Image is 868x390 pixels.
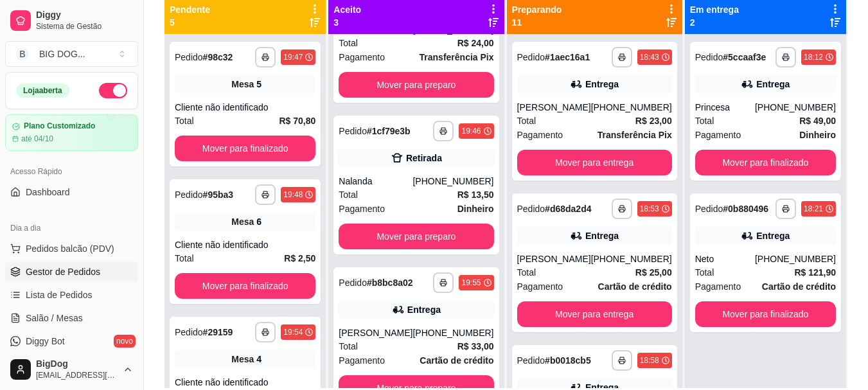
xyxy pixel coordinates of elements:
button: Mover para finalizado [175,273,315,299]
span: Pagamento [339,353,385,368]
div: 18:21 [804,204,823,214]
span: Total [339,339,358,353]
button: Mover para entrega [517,150,672,175]
div: Retirada [406,152,442,164]
span: Pedido [175,327,203,337]
div: [PERSON_NAME] [339,326,412,339]
span: Pedido [695,204,723,214]
div: 4 [256,353,261,366]
strong: R$ 33,00 [457,341,494,351]
strong: # 1aec16a1 [545,52,590,62]
a: Gestor de Pedidos [5,261,138,282]
button: Mover para finalizado [175,136,315,161]
span: Pedido [175,52,203,62]
strong: R$ 49,00 [799,116,836,126]
strong: Transferência Pix [598,130,672,140]
strong: Cartão de crédito [420,355,493,366]
div: 18:12 [804,52,823,62]
span: Dashboard [26,186,70,199]
div: 18:58 [640,355,659,366]
button: Pedidos balcão (PDV) [5,238,138,259]
div: Cliente não identificado [175,101,315,114]
div: 19:54 [283,327,303,337]
button: Mover para entrega [517,301,672,327]
div: Entrega [585,78,619,91]
strong: R$ 121,90 [794,267,836,278]
span: Pagamento [517,128,563,142]
div: 19:55 [461,278,481,288]
div: Nalanda [339,175,412,188]
span: Mesa [231,78,254,91]
button: Select a team [5,41,138,67]
strong: Transferência Pix [420,52,494,62]
span: Pedido [517,355,545,366]
a: Lista de Pedidos [5,285,138,305]
div: [PHONE_NUMBER] [755,253,836,265]
span: Salão / Mesas [26,312,83,324]
span: Mesa [231,353,254,366]
div: [PHONE_NUMBER] [591,101,672,114]
span: Total [175,114,194,128]
button: Alterar Status [99,83,127,98]
p: 11 [512,16,562,29]
span: Pedido [175,190,203,200]
span: Pedido [517,204,545,214]
p: 2 [690,16,739,29]
strong: R$ 13,50 [457,190,494,200]
strong: # 5ccaaf3e [723,52,766,62]
div: 19:47 [283,52,303,62]
span: Pagamento [695,128,741,142]
button: Mover para preparo [339,224,493,249]
div: Entrega [756,78,790,91]
strong: # 95ba3 [203,190,234,200]
span: Pagamento [695,279,741,294]
strong: # 29159 [203,327,233,337]
div: Entrega [756,229,790,242]
div: Loja aberta [16,84,69,98]
span: Total [339,188,358,202]
span: [EMAIL_ADDRESS][DOMAIN_NAME] [36,370,118,380]
strong: Dinheiro [457,204,494,214]
div: [PERSON_NAME] [517,101,591,114]
strong: R$ 2,50 [284,253,315,263]
strong: R$ 24,00 [457,38,494,48]
span: Mesa [231,215,254,228]
strong: # b8bc8a02 [367,278,413,288]
div: Cliente não identificado [175,376,315,389]
div: 18:53 [640,204,659,214]
span: Total [517,265,536,279]
strong: # d68da2d4 [545,204,591,214]
div: Entrega [585,229,619,242]
button: Mover para finalizado [695,150,836,175]
strong: # 1cf79e3b [367,126,411,136]
div: [PHONE_NUMBER] [591,253,672,265]
span: Total [695,265,714,279]
button: Mover para preparo [339,72,493,98]
p: Aceito [333,3,361,16]
a: Salão / Mesas [5,308,138,328]
div: 18:43 [640,52,659,62]
span: Total [517,114,536,128]
div: 19:46 [461,126,481,136]
strong: Dinheiro [799,130,836,140]
strong: R$ 70,80 [279,116,316,126]
div: Princesa [695,101,755,114]
strong: Cartão de crédito [598,281,672,292]
div: [PHONE_NUMBER] [412,175,493,188]
div: Acesso Rápido [5,161,138,182]
span: Gestor de Pedidos [26,265,100,278]
strong: # b0018cb5 [545,355,591,366]
p: 5 [170,16,210,29]
div: [PHONE_NUMBER] [412,326,493,339]
strong: R$ 25,00 [635,267,672,278]
span: B [16,48,29,60]
span: Diggy Bot [26,335,65,348]
span: Sistema de Gestão [36,21,133,31]
a: DiggySistema de Gestão [5,5,138,36]
strong: R$ 23,00 [635,116,672,126]
article: até 04/10 [21,134,53,144]
p: Pendente [170,3,210,16]
p: 3 [333,16,361,29]
span: Pagamento [339,50,385,64]
div: [PHONE_NUMBER] [755,101,836,114]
